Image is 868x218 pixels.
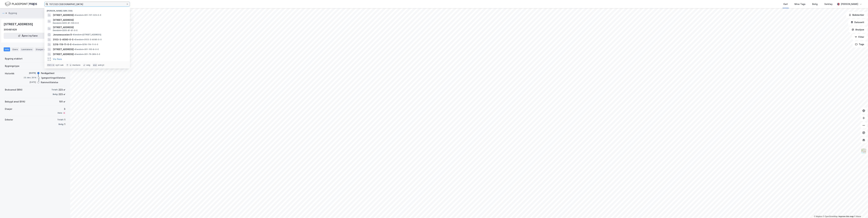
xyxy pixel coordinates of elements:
[5,72,14,75] div: Historikk
[24,81,36,84] div: [DATE]
[9,11,17,15] div: Bygning
[74,48,75,50] span: •
[853,41,867,47] button: Tags
[814,215,822,218] a: Mapbox
[812,2,818,6] div: Bolig
[841,2,858,6] div: [PERSON_NAME]
[53,93,58,96] div: Bolig:
[59,92,65,96] div: 223 ㎡
[36,48,55,51] div: Etasjer og enheter
[44,7,130,13] div: [PERSON_NAME] søk (100)
[824,2,833,6] div: Verktøy
[72,64,80,66] div: markere
[783,2,788,6] div: Kart
[64,122,65,126] div: 1
[74,53,75,55] span: •
[48,2,126,6] input: Søk på adresse, matrikkel, gårdeiere, leietakere eller personer
[24,76,36,79] div: 23. des. 2014
[74,48,99,51] span: Eiendom • 301-163-8-0-0
[839,215,854,218] a: Improve this map
[2,12,5,15] button: —
[53,38,74,41] span: 3103-3-4090-0-0
[4,28,17,31] div: 300481429
[53,48,74,51] span: [STREET_ADDRESS]
[41,76,65,80] div: Igangsettingstillatelse
[53,29,77,32] span: Eiendom • 3205-81-91-0-0
[53,13,74,17] span: [STREET_ADDRESS]
[5,64,19,68] div: Bygningstype
[64,118,65,122] div: 1
[53,26,126,29] span: [STREET_ADDRESS]
[47,64,55,67] div: Ctrl + k
[59,100,65,103] div: 101 ㎡
[5,107,12,111] div: Etasjer
[57,118,64,121] div: Totalt:
[41,81,58,84] div: Rammetillatelse
[59,123,64,126] div: Bolig:
[51,89,58,91] div: Totalt:
[823,215,838,218] a: OpenStreetMap
[846,12,867,18] button: Bokmerker
[5,100,25,103] div: Bebygd areal (BYA)
[72,43,73,46] span: •
[853,203,868,218] iframe: Chat Widget
[5,88,22,92] div: Bruksareal (BRA)
[11,47,19,51] div: Eiere
[72,33,101,36] span: Eiendom • [STREET_ADDRESS]
[20,47,33,51] div: Leietakere
[794,2,805,6] div: Mine Tags
[853,203,868,218] div: Kontrollprogram for chat
[72,33,73,36] span: •
[53,52,74,56] span: [STREET_ADDRESS]
[72,43,98,46] span: Eiendom • 3218-119-11-0-0
[53,22,79,24] span: Eiendom • 3205-81-106-0-0
[59,88,65,92] div: 223 ㎡
[5,1,37,7] img: logo.f888ab2527a4732fd821a326f86c7f29.svg
[861,148,867,154] img: Z
[852,34,867,40] button: Filter
[4,33,52,39] button: Åpne i ny fane
[74,38,102,41] span: Eiendom • 3103-3-4090-0-0
[53,57,62,61] button: Vis flere
[56,64,64,66] div: nytt søk
[41,71,54,75] div: Ferdigattest
[5,57,22,61] div: Bygning etablert
[58,107,65,111] div: 3
[58,112,62,114] div: Heis:
[4,47,10,51] div: Info
[98,64,104,66] div: avbryt
[848,19,867,25] button: Datasett
[53,33,72,37] span: Jensmessveien 9
[4,22,34,27] div: [STREET_ADDRESS]
[74,14,101,16] span: Eiendom • 301-157-323-0-0
[74,53,100,55] span: Eiendom • 301-76-289-0-0
[86,64,90,66] div: velg
[53,18,126,22] span: [STREET_ADDRESS]
[849,27,867,33] button: Analyse
[5,118,13,122] div: Enheter
[93,64,97,67] div: esc
[53,43,72,46] span: 3218-119-11-0-0
[74,38,75,41] span: •
[24,72,36,74] div: [DATE]
[74,14,75,16] span: •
